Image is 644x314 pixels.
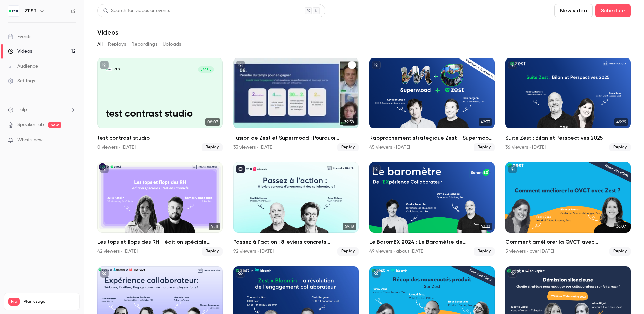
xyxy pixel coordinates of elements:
[100,165,109,173] button: unpublished
[103,7,170,14] div: Search for videos or events
[236,165,245,173] button: published
[233,162,359,256] a: 59:18Passez à l'action : 8 leviers concrets d'engagement des collaborateurs !92 viewers • [DATE]R...
[97,144,136,151] div: 0 viewers • [DATE]
[233,238,359,246] h2: Passez à l'action : 8 leviers concrets d'engagement des collaborateurs !
[369,58,495,151] li: Rapprochement stratégique Zest + Supermood (webinaire réservé aux clients)
[209,223,220,230] span: 41:11
[505,58,631,151] a: 49:29Suite Zest : Bilan et Perspectives 202536 viewers • [DATE]Replay
[505,134,631,142] h2: Suite Zest : Bilan et Perspectives 2025
[24,299,75,304] span: Plan usage
[505,248,554,255] div: 5 viewers • over [DATE]
[369,58,495,151] a: 42:33Rapprochement stratégique Zest + Supermood (webinaire réservé aux clients)45 viewers • [DATE...
[163,39,181,50] button: Uploads
[97,162,223,256] li: Les tops et flops des RH - édition spéciale entretiens annuels
[131,39,157,50] button: Recordings
[337,247,359,256] span: Replay
[8,63,38,70] div: Audience
[369,248,424,255] div: 49 viewers • about [DATE]
[508,61,517,69] button: unpublished
[97,39,103,50] button: All
[97,248,138,255] div: 42 viewers • [DATE]
[8,298,20,306] span: Pro
[236,61,245,69] button: unpublished
[595,4,631,17] button: Schedule
[233,162,359,256] li: Passez à l'action : 8 leviers concrets d'engagement des collaborateurs !
[474,143,495,151] span: Replay
[233,58,359,151] a: 39:38Fusion de Zest et Supermood : Pourquoi l'engagement des collaborateurs devient un levier de ...
[479,118,492,126] span: 42:33
[508,165,517,173] button: unpublished
[609,143,631,151] span: Replay
[97,28,118,36] h1: Videos
[202,143,223,151] span: Replay
[205,118,220,126] span: 08:07
[97,58,223,151] li: test contrast studio
[48,122,61,128] span: new
[505,162,631,256] a: 36:07Comment améliorer la QVCT avec [PERSON_NAME] ?5 viewers • over [DATE]Replay
[8,48,32,55] div: Videos
[114,67,122,72] p: ZEST
[233,58,359,151] li: Fusion de Zest et Supermood : Pourquoi l'engagement des collaborateurs devient un levier de compé...
[369,144,410,151] div: 45 viewers • [DATE]
[369,162,495,256] a: 42:22Le BaromEX 2024 : Le Baromètre de l'Expérience Collaborateur49 viewers • about [DATE]Replay
[97,162,223,256] a: 41:11Les tops et flops des RH - édition spéciale entretiens annuels42 viewers • [DATE]Replay
[369,162,495,256] li: Le BaromEX 2024 : Le Baromètre de l'Expérience Collaborateur
[100,269,109,278] button: unpublished
[202,247,223,256] span: Replay
[106,109,214,120] p: test contrast studio
[17,136,43,144] span: What's new
[369,134,495,142] h2: Rapprochement stratégique Zest + Supermood (webinaire réservé aux clients)
[97,134,223,142] h2: test contrast studio
[474,247,495,256] span: Replay
[8,33,31,40] div: Events
[505,58,631,151] li: Suite Zest : Bilan et Perspectives 2025
[505,144,546,151] div: 36 viewers • [DATE]
[97,238,223,246] h2: Les tops et flops des RH - édition spéciale entretiens annuels
[614,223,628,230] span: 36:07
[97,4,631,310] section: Videos
[236,269,245,278] button: unpublished
[554,4,593,17] button: New video
[17,121,44,128] a: SpeakerHub
[505,162,631,256] li: Comment améliorer la QVCT avec Zest ?
[108,39,126,50] button: Replays
[609,247,631,256] span: Replay
[8,78,35,84] div: Settings
[614,118,628,126] span: 49:29
[372,61,381,69] button: unpublished
[372,165,381,173] button: unpublished
[343,223,356,230] span: 59:18
[25,8,37,14] h6: ZEST
[233,144,273,151] div: 33 viewers • [DATE]
[100,61,109,69] button: unpublished
[106,66,112,73] img: test contrast studio
[337,143,359,151] span: Replay
[233,134,359,142] h2: Fusion de Zest et Supermood : Pourquoi l'engagement des collaborateurs devient un levier de compé...
[505,238,631,246] h2: Comment améliorer la QVCT avec [PERSON_NAME] ?
[372,269,381,278] button: unpublished
[8,106,76,113] li: help-dropdown-opener
[8,6,19,16] img: ZEST
[508,269,517,278] button: unpublished
[233,248,274,255] div: 92 viewers • [DATE]
[198,66,214,73] span: [DATE]
[342,118,356,126] span: 39:38
[17,106,27,113] span: Help
[479,223,492,230] span: 42:22
[369,238,495,246] h2: Le BaromEX 2024 : Le Baromètre de l'Expérience Collaborateur
[97,58,223,151] a: test contrast studioZEST[DATE]test contrast studio08:07test contrast studio0 viewers • [DATE]Replay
